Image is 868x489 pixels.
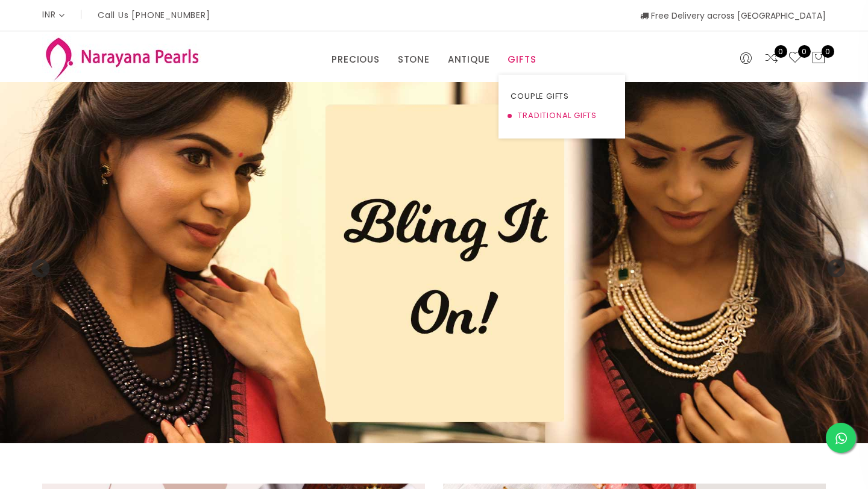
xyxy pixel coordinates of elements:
a: PRECIOUS [332,51,379,69]
span: 0 [775,45,787,58]
span: 0 [798,45,811,58]
a: ANTIQUE [448,51,490,69]
a: 0 [764,51,779,66]
span: Free Delivery across [GEOGRAPHIC_DATA] [640,10,826,22]
a: STONE [398,51,430,69]
a: COUPLE GIFTS [511,87,613,106]
a: 0 [788,51,802,66]
a: TRADITIONAL GIFTS [511,106,613,125]
button: 0 [811,51,826,66]
button: Previous [30,259,42,271]
a: GIFTS [508,51,536,69]
span: 0 [822,45,834,58]
p: Call Us [PHONE_NUMBER] [98,11,210,19]
button: Next [826,259,838,271]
